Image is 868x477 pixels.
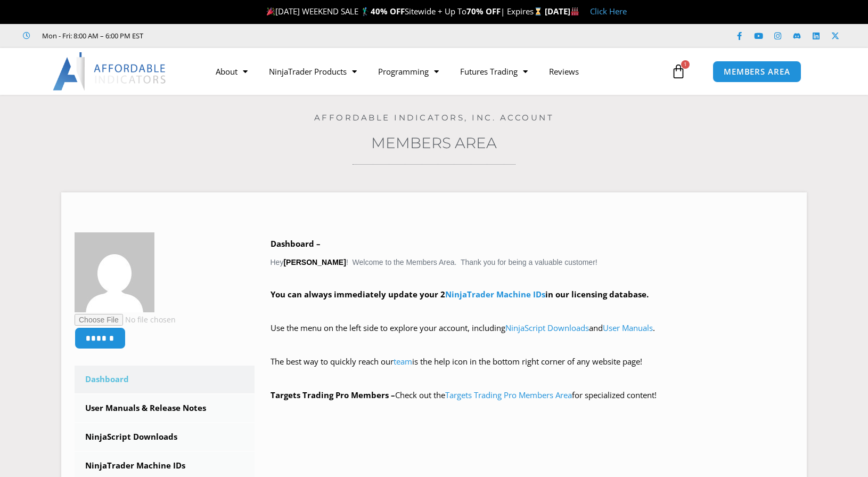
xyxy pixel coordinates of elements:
[571,7,579,15] img: 🏭
[724,68,790,76] span: MEMBERS AREA
[75,232,154,312] img: a760d9ecc91107754da8c7253dc4a78f5ea901b31074a2e933f2f28313ede2a0
[590,6,627,17] a: Click Here
[271,289,649,300] strong: You can always immediately update your 2 in our licensing database.
[445,390,572,400] a: Targets Trading Pro Members Area
[367,59,449,84] a: Programming
[505,322,589,333] a: NinjaScript Downloads
[258,59,367,84] a: NinjaTrader Products
[466,6,501,17] strong: 70% OFF
[39,29,143,42] span: Mon - Fri: 8:00 AM – 6:00 PM EST
[538,59,589,84] a: Reviews
[53,52,167,91] img: LogoAI | Affordable Indicators – NinjaTrader
[271,321,794,351] p: Use the menu on the left side to explore your account, including and .
[75,394,255,422] a: User Manuals & Release Notes
[603,322,653,333] a: User Manuals
[205,59,668,84] nav: Menu
[271,388,794,403] p: Check out the for specialized content!
[534,7,542,15] img: ⌛
[371,134,497,152] a: Members Area
[283,258,346,266] strong: [PERSON_NAME]
[449,59,538,84] a: Futures Trading
[681,60,690,69] span: 1
[271,238,321,249] b: Dashboard –
[445,289,545,300] a: NinjaTrader Machine IDs
[655,56,702,87] a: 1
[314,112,554,123] a: Affordable Indicators, Inc. Account
[394,356,412,367] a: team
[267,7,275,15] img: 🎉
[271,237,794,403] div: Hey ! Welcome to the Members Area. Thank you for being a valuable customer!
[264,6,545,17] span: [DATE] WEEKEND SALE 🏌️‍♂️ Sitewide + Up To | Expires
[75,423,255,451] a: NinjaScript Downloads
[545,6,579,17] strong: [DATE]
[205,59,258,84] a: About
[271,354,794,384] p: The best way to quickly reach our is the help icon in the bottom right corner of any website page!
[713,61,801,83] a: MEMBERS AREA
[75,366,255,393] a: Dashboard
[158,30,318,41] iframe: Customer reviews powered by Trustpilot
[371,6,405,17] strong: 40% OFF
[271,390,395,400] strong: Targets Trading Pro Members –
